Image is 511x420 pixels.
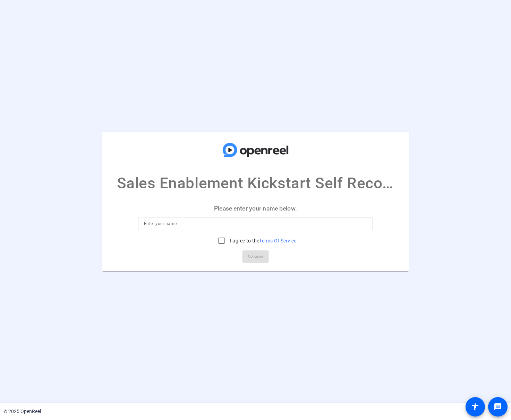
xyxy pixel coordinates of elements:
input: Enter your name [144,220,367,228]
p: Please enter your name below. [133,200,378,217]
img: company-logo [221,138,290,161]
div: © 2025 OpenReel [3,408,41,415]
p: Sales Enablement Kickstart Self Recording [117,172,394,195]
mat-icon: message [494,403,502,411]
a: Terms Of Service [259,238,296,243]
mat-icon: accessibility [471,403,479,411]
label: I agree to the [229,237,297,244]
